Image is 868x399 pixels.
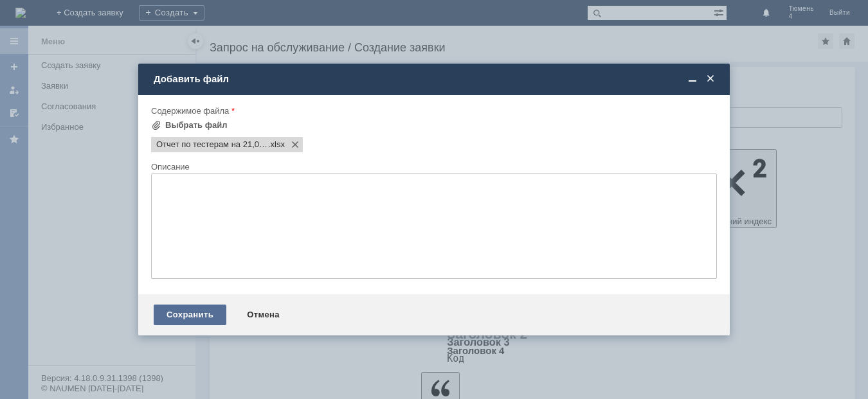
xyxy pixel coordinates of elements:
[156,139,268,150] span: Отчет по тестерам на 21,08,25.xlsx
[704,73,717,85] span: Закрыть
[686,73,699,85] span: Свернуть (Ctrl + M)
[151,107,714,115] div: Содержимое файла
[154,73,717,85] div: Добавить файл
[268,139,285,150] span: Отчет по тестерам на 21,08,25.xlsx
[165,120,228,130] div: Выбрать файл
[5,5,188,36] div: Добрый день. Прошу списать тестеры и предоставить новые согласно файлу во вложении. [GEOGRAPHIC_D...
[151,163,714,171] div: Описание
